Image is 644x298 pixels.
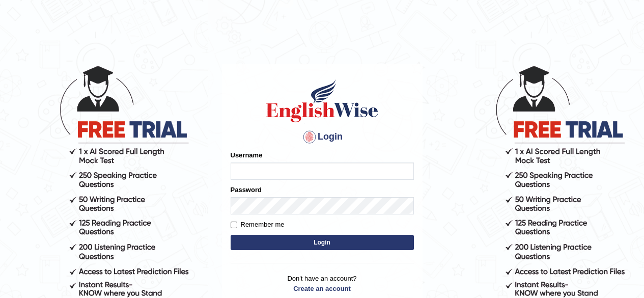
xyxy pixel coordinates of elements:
[231,129,414,145] h4: Login
[231,220,285,230] label: Remember me
[231,185,262,195] label: Password
[231,150,263,160] label: Username
[231,235,414,250] button: Login
[264,78,380,124] img: Logo of English Wise sign in for intelligent practice with AI
[231,222,237,228] input: Remember me
[231,284,414,293] a: Create an account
